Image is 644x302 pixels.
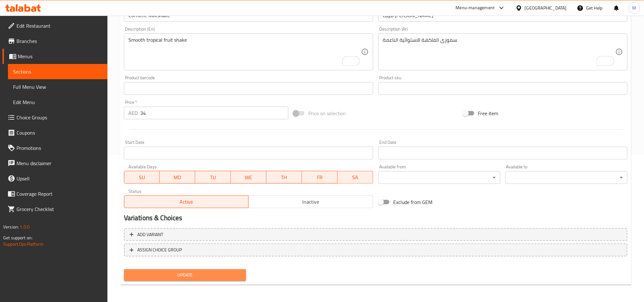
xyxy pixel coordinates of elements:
[198,173,228,182] span: TU
[3,49,107,64] a: Menus
[233,173,264,182] span: WE
[383,37,615,67] textarea: To enrich screen reader interactions, please activate Accessibility in Grammarly extension settings
[13,68,102,75] span: Sections
[269,173,299,182] span: TH
[128,37,361,67] textarea: To enrich screen reader interactions, please activate Accessibility in Grammarly extension settings
[231,171,266,184] button: WE
[124,269,246,281] button: Update
[378,171,500,184] div: ​
[3,171,107,186] a: Upsell
[20,223,30,231] span: 1.0.0
[251,197,371,207] span: Inactive
[128,109,138,117] p: AED
[137,246,182,254] span: ASSIGN CHOICE GROUP
[17,144,102,152] span: Promotions
[127,197,246,207] span: Active
[525,4,567,11] div: [GEOGRAPHIC_DATA]
[124,171,160,184] button: SU
[8,95,107,110] a: Edit Menu
[505,171,627,184] div: ​
[137,231,163,239] span: Add variant
[8,64,107,79] a: Sections
[3,125,107,140] a: Coupons
[17,22,102,30] span: Edit Restaurant
[124,213,627,223] h2: Variations & Choices
[302,171,338,184] button: FR
[3,110,107,125] a: Choice Groups
[17,205,102,213] span: Grocery Checklist
[3,18,107,33] a: Edit Restaurant
[18,53,102,60] span: Menus
[478,109,498,117] span: Free item
[308,109,346,117] span: Price on selection
[195,171,231,184] button: TU
[17,129,102,137] span: Coupons
[129,271,241,279] span: Update
[124,228,627,241] button: Add variant
[3,201,107,217] a: Grocery Checklist
[456,4,495,12] div: Menu-management
[8,79,107,95] a: Full Menu View
[3,186,107,201] a: Coverage Report
[3,156,107,171] a: Menu disclaimer
[17,114,102,121] span: Choice Groups
[378,82,627,95] input: Please enter product sku
[393,198,433,206] span: Exclude from GEM
[140,107,288,119] input: Please enter price
[124,82,373,95] input: Please enter product barcode
[338,171,373,184] button: SA
[266,171,302,184] button: TH
[17,159,102,167] span: Menu disclaimer
[17,190,102,198] span: Coverage Report
[3,33,107,49] a: Branches
[13,98,102,106] span: Edit Menu
[17,175,102,182] span: Upsell
[127,173,157,182] span: SU
[160,171,195,184] button: MO
[305,173,335,182] span: FR
[3,234,32,242] span: Get support on:
[162,173,193,182] span: MO
[17,37,102,45] span: Branches
[3,240,44,248] a: Support.OpsPlatform
[633,4,636,11] span: M
[124,195,249,208] button: Active
[3,223,19,231] span: Version:
[340,173,371,182] span: SA
[13,83,102,91] span: Full Menu View
[124,243,627,256] button: ASSIGN CHOICE GROUP
[248,195,373,208] button: Inactive
[3,140,107,156] a: Promotions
